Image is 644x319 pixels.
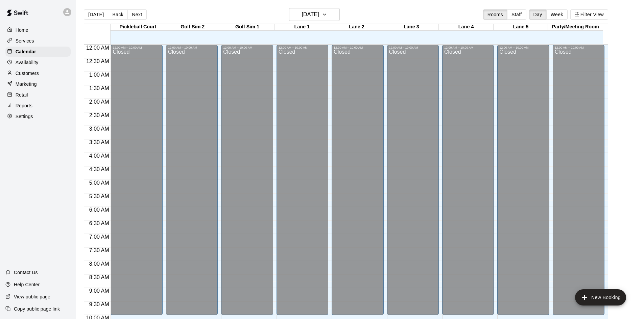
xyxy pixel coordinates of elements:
span: 4:30 AM [88,166,111,172]
span: 6:00 AM [88,207,111,213]
span: 12:30 AM [85,58,111,64]
button: [DATE] [84,9,108,20]
div: 12:00 AM – 10:00 AM [113,46,160,49]
h6: [DATE] [302,10,319,19]
div: Closed [168,49,216,317]
p: Contact Us [14,269,38,276]
div: 12:00 AM – 10:00 AM [279,46,326,49]
div: 12:00 AM – 10:00 AM: Closed [166,45,218,315]
button: add [575,289,626,305]
div: 12:00 AM – 10:00 AM: Closed [332,45,383,315]
div: Party/Meeting Room [548,24,603,30]
p: Marketing [16,81,37,87]
div: 12:00 AM – 10:00 AM [555,46,602,49]
div: Golf Sim 1 [220,24,275,30]
p: View public page [14,293,50,300]
span: 3:30 AM [88,139,111,145]
button: Next [127,9,146,20]
div: Lane 2 [329,24,384,30]
p: Reports [16,102,32,109]
button: Staff [507,9,526,20]
button: [DATE] [289,8,340,21]
div: Lane 4 [439,24,494,30]
p: Help Center [14,281,40,288]
div: Closed [499,49,547,317]
p: Settings [16,113,33,120]
button: Rooms [483,9,507,20]
p: Home [16,27,28,33]
p: Retail [16,91,28,98]
div: 12:00 AM – 10:00 AM [334,46,381,49]
div: Closed [279,49,326,317]
a: Services [5,36,71,46]
div: Golf Sim 2 [165,24,220,30]
div: 12:00 AM – 10:00 AM [444,46,492,49]
a: Settings [5,111,71,122]
div: Closed [113,49,160,317]
div: Pickleball Court [111,24,165,30]
div: 12:00 AM – 10:00 AM: Closed [497,45,549,315]
span: 1:30 AM [88,85,111,91]
span: 8:30 AM [88,274,111,280]
button: Day [529,9,547,20]
span: 6:30 AM [88,220,111,226]
span: 3:00 AM [88,126,111,132]
a: Availability [5,57,71,68]
div: 12:00 AM – 10:00 AM: Closed [442,45,494,315]
span: 9:30 AM [88,301,111,307]
span: 7:00 AM [88,234,111,240]
div: 12:00 AM – 10:00 AM [223,46,271,49]
div: Lane 5 [494,24,548,30]
a: Customers [5,68,71,78]
button: Filter View [570,9,608,20]
div: 12:00 AM – 10:00 AM: Closed [277,45,328,315]
div: 12:00 AM – 10:00 AM [168,46,216,49]
div: Closed [444,49,492,317]
span: 4:00 AM [88,153,111,159]
div: Lane 1 [275,24,329,30]
div: 12:00 AM – 10:00 AM: Closed [387,45,439,315]
span: 8:00 AM [88,261,111,267]
div: Lane 3 [384,24,439,30]
span: 12:00 AM [85,45,111,51]
span: 2:00 AM [88,99,111,105]
div: 12:00 AM – 10:00 AM: Closed [221,45,273,315]
div: 12:00 AM – 10:00 AM [389,46,437,49]
div: Closed [389,49,437,317]
div: 12:00 AM – 10:00 AM: Closed [111,45,162,315]
span: 5:30 AM [88,193,111,199]
p: Services [16,37,34,44]
span: 1:00 AM [88,72,111,78]
div: Closed [223,49,271,317]
div: 12:00 AM – 10:00 AM [499,46,547,49]
span: 7:30 AM [88,247,111,253]
p: Customers [16,70,39,77]
button: Week [546,9,568,20]
div: 12:00 AM – 10:00 AM: Closed [553,45,604,315]
div: Closed [334,49,381,317]
a: Reports [5,101,71,111]
a: Marketing [5,79,71,89]
p: Copy public page link [14,305,60,312]
p: Calendar [16,48,36,55]
span: 2:30 AM [88,112,111,118]
a: Calendar [5,47,71,57]
span: 5:00 AM [88,180,111,186]
a: Home [5,25,71,35]
button: Back [108,9,128,20]
span: 9:00 AM [88,288,111,294]
a: Retail [5,90,71,100]
div: Closed [555,49,602,317]
p: Availability [16,59,39,66]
